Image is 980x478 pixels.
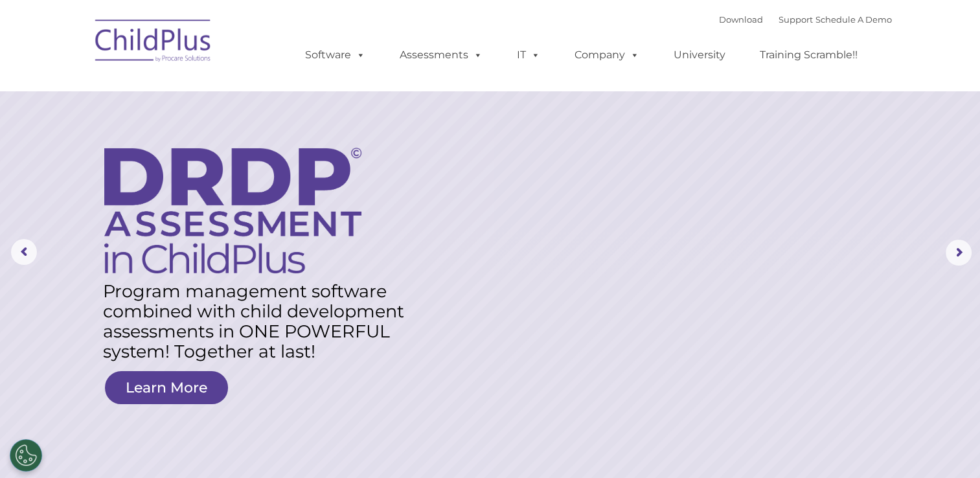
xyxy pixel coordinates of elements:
rs-layer: Program management software combined with child development assessments in ONE POWERFUL system! T... [103,281,416,361]
a: Support [779,14,813,25]
span: Last name [180,85,220,95]
a: Company [562,42,652,68]
a: University [661,42,738,68]
span: Phone number [180,139,235,148]
img: ChildPlus by Procare Solutions [89,10,218,75]
a: Download [719,14,763,25]
button: Cookies Settings [10,439,42,472]
a: Software [292,42,378,68]
a: IT [504,42,553,68]
a: Training Scramble!! [747,42,871,68]
a: Assessments [387,42,496,68]
font: | [719,14,892,25]
a: Learn More [105,371,228,404]
a: Schedule A Demo [815,14,892,25]
img: DRDP Assessment in ChildPlus [104,148,361,273]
